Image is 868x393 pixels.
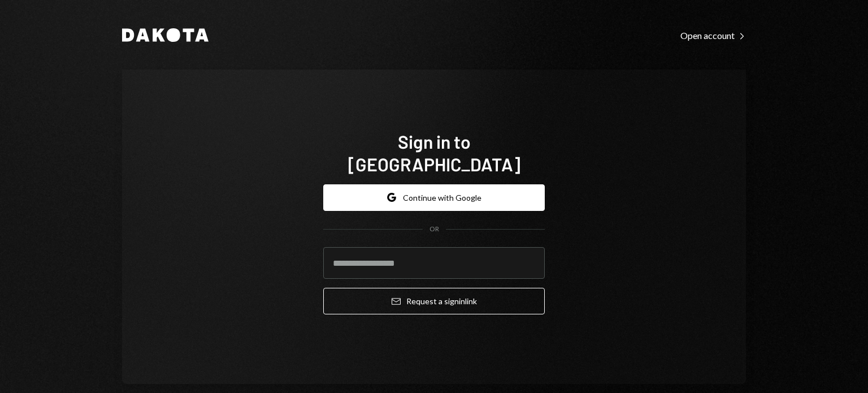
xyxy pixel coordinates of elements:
[429,224,439,234] div: OR
[323,184,545,211] button: Continue with Google
[680,30,746,41] div: Open account
[680,29,746,41] a: Open account
[323,130,545,175] h1: Sign in to [GEOGRAPHIC_DATA]
[323,288,545,314] button: Request a signinlink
